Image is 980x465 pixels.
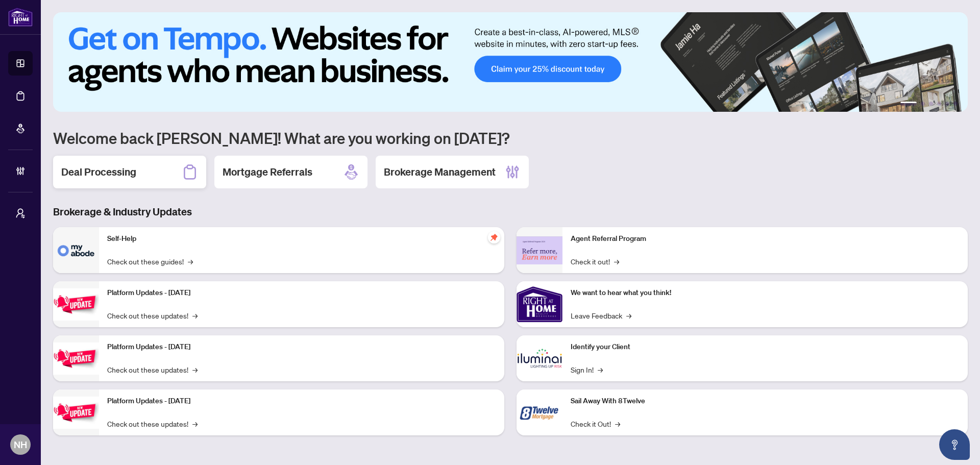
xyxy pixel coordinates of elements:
[939,429,970,460] button: Open asap
[571,364,603,375] a: Sign In!→
[61,165,136,179] h2: Deal Processing
[107,287,496,299] p: Platform Updates - [DATE]
[571,341,960,353] p: Identify your Client
[107,233,496,244] p: Self-Help
[53,128,968,148] h1: Welcome back [PERSON_NAME]! What are you working on [DATE]?
[107,341,496,353] p: Platform Updates - [DATE]
[192,418,198,429] span: →
[53,227,99,273] img: Self-Help
[517,389,562,435] img: Sail Away With 8Twelve
[571,396,960,407] p: Sail Away With 8Twelve
[571,233,960,244] p: Agent Referral Program
[517,335,562,381] img: Identify your Client
[53,288,99,321] img: Platform Updates - July 21, 2025
[15,208,26,218] span: user-switch
[900,102,917,106] button: 1
[921,102,925,106] button: 2
[14,437,27,452] span: NH
[384,165,496,179] h2: Brokerage Management
[53,12,968,112] img: Slide 0
[107,396,496,407] p: Platform Updates - [DATE]
[571,256,619,267] a: Check it out!→
[571,287,960,299] p: We want to hear what you think!
[8,8,33,27] img: logo
[615,418,620,429] span: →
[107,310,198,321] a: Check out these updates!→
[188,256,193,267] span: →
[107,418,198,429] a: Check out these updates!→
[945,102,949,106] button: 5
[598,364,603,375] span: →
[571,418,620,429] a: Check it Out!→
[192,310,198,321] span: →
[517,281,562,327] img: We want to hear what you think!
[53,205,968,219] h3: Brokerage & Industry Updates
[53,397,99,429] img: Platform Updates - June 23, 2025
[953,102,958,106] button: 6
[614,256,619,267] span: →
[192,364,198,375] span: →
[517,236,562,264] img: Agent Referral Program
[223,165,312,179] h2: Mortgage Referrals
[488,231,500,243] span: pushpin
[571,310,631,321] a: Leave Feedback→
[53,342,99,375] img: Platform Updates - July 8, 2025
[107,256,193,267] a: Check out these guides!→
[937,102,941,106] button: 4
[107,364,198,375] a: Check out these updates!→
[929,102,933,106] button: 3
[626,310,631,321] span: →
